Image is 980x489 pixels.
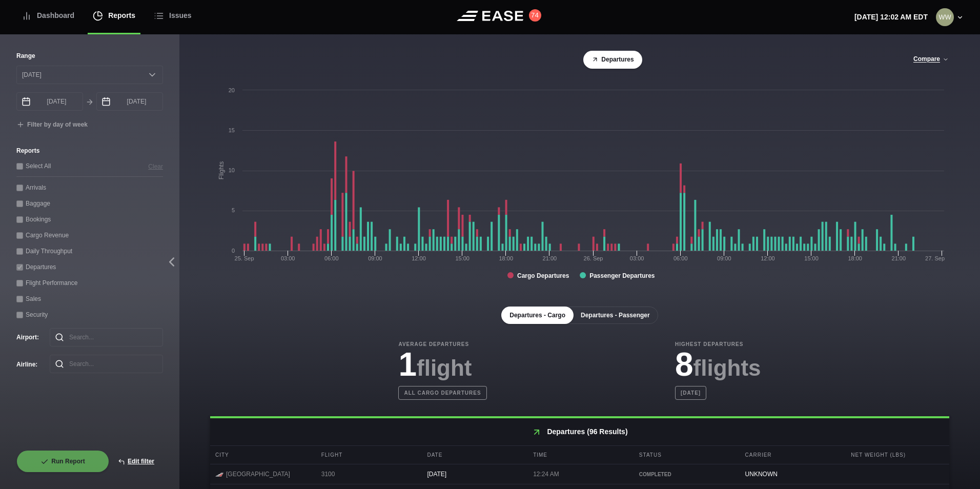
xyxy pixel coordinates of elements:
[16,360,33,369] label: Airline :
[455,255,469,261] text: 15:00
[936,8,954,26] img: 44fab04170f095a2010eee22ca678195
[16,146,163,155] label: Reports
[210,446,314,464] div: City
[528,446,631,464] div: Time
[543,255,557,261] text: 21:00
[324,255,339,261] text: 06:00
[235,255,254,261] tspan: 25. Sep
[218,161,225,179] tspan: Flights
[761,255,775,261] text: 12:00
[529,9,541,22] button: 74
[848,255,862,261] text: 18:00
[316,446,420,464] div: Flight
[740,446,844,464] div: Carrier
[422,446,525,464] div: Date
[50,328,163,347] input: Search...
[232,207,235,213] text: 5
[412,255,426,261] text: 12:00
[675,386,706,400] b: [DATE]
[16,333,33,342] label: Airport :
[50,355,163,373] input: Search...
[368,255,382,261] text: 09:00
[96,92,163,111] input: mm/dd/yyyy
[573,307,658,324] button: Departures - Passenger
[717,255,731,261] text: 09:00
[501,307,574,324] button: Departures - Cargo
[673,255,688,261] text: 06:00
[398,340,486,348] b: Average Departures
[226,470,290,479] span: [GEOGRAPHIC_DATA]
[925,255,945,261] tspan: 27. Sep
[533,471,559,478] span: 12:24 AM
[675,340,761,348] b: Highest Departures
[892,255,906,261] text: 21:00
[499,255,513,261] text: 18:00
[675,348,761,381] h3: 8
[281,255,295,261] text: 03:00
[630,255,644,261] text: 03:00
[16,92,83,111] input: mm/dd/yyyy
[109,450,163,473] button: Edit filter
[589,272,655,279] tspan: Passenger Departures
[693,355,761,380] span: flights
[398,348,486,381] h3: 1
[417,355,472,380] span: flight
[232,248,235,254] text: 0
[639,471,732,478] div: COMPLETED
[804,255,819,261] text: 15:00
[740,464,844,484] div: UNKNOWN
[398,386,486,400] b: All cargo departures
[321,471,335,478] span: 3100
[584,255,603,261] tspan: 26. Sep
[913,56,949,63] button: Compare
[210,418,949,445] h2: Departures (96 Results)
[148,161,163,172] button: Clear
[422,464,525,484] div: [DATE]
[229,87,235,93] text: 20
[517,272,569,279] tspan: Cargo Departures
[16,51,163,60] label: Range
[846,446,949,464] div: Net Weight (LBS)
[583,51,642,69] button: Departures
[16,121,88,129] button: Filter by day of week
[229,167,235,173] text: 10
[854,12,928,23] p: [DATE] 12:02 AM EDT
[634,446,738,464] div: Status
[229,127,235,133] text: 15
